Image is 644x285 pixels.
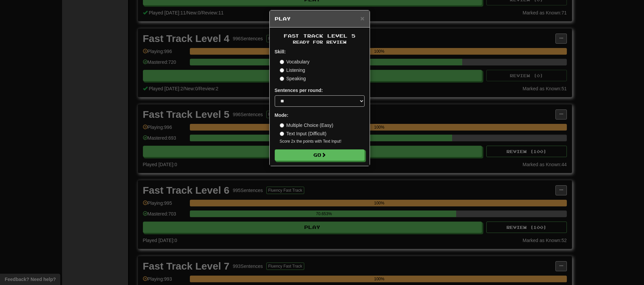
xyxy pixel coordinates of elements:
strong: Skill: [275,49,286,54]
label: Listening [280,67,305,74]
input: Vocabulary [280,60,284,64]
input: Multiple Choice (Easy) [280,123,284,128]
label: Vocabulary [280,58,310,65]
input: Text Input (Difficult) [280,132,284,136]
input: Listening [280,68,284,73]
label: Text Input (Difficult) [280,130,327,137]
h5: Play [275,15,365,22]
label: Speaking [280,75,306,82]
small: Score 2x the points with Text Input ! [280,139,365,144]
label: Sentences per round: [275,87,323,94]
small: Ready for Review [275,39,365,45]
strong: Mode: [275,112,288,118]
button: Go [275,149,365,161]
span: Fast Track Level 5 [284,33,356,39]
label: Multiple Choice (Easy) [280,122,333,129]
span: × [360,14,364,22]
button: Close [360,15,364,22]
input: Speaking [280,77,284,81]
